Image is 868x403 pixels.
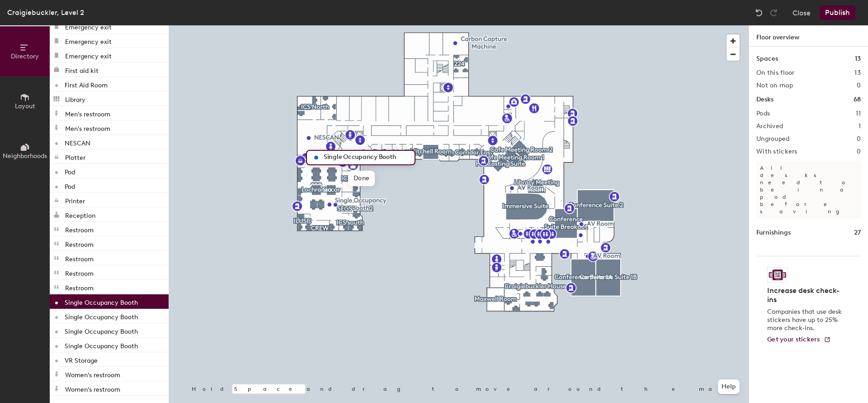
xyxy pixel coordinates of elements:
[756,54,778,64] h1: Spaces
[855,54,861,64] h1: 13
[756,82,793,89] h2: Not on map
[718,379,740,394] button: Help
[756,228,791,238] h1: Furnishings
[857,148,861,155] h2: 0
[756,123,783,130] h2: Archived
[793,5,811,20] button: Close
[65,137,90,147] p: NESCAN
[767,308,844,332] p: Companies that use desk stickers have up to 25% more check-ins.
[65,296,138,307] p: Single Occupancy Booth
[767,286,844,304] h4: Increase desk check-ins
[65,50,112,60] p: Emergency exit
[65,340,138,350] p: Single Occupancy Booth
[65,180,75,191] p: Pod
[65,325,138,336] p: Single Occupancy Booth
[65,195,85,205] p: Printer
[65,354,98,365] p: VR Storage
[756,69,795,77] h2: On this floor
[767,267,788,283] img: Sticker logo
[756,148,797,155] h2: With stickers
[7,7,84,18] div: Craigiebuckler, Level 2
[3,152,47,160] span: Neighborhoods
[756,95,774,105] h1: Desks
[65,383,120,393] p: Women's restroom
[65,93,85,104] p: Library
[11,53,39,60] span: Directory
[65,122,110,133] p: Men's restroom
[65,79,108,89] p: First Aid Room
[857,135,861,143] h2: 0
[756,161,861,219] p: All desks need to be in a pod before saving
[857,82,861,89] h2: 0
[65,282,94,292] p: Restroom
[769,8,778,17] img: Redo
[65,369,120,379] p: Women's restroom
[65,151,85,162] p: Plotter
[65,224,94,234] p: Restroom
[65,253,94,263] p: Restroom
[348,171,375,186] span: Done
[820,5,855,20] button: Publish
[767,336,831,344] a: Get your stickers
[65,35,112,46] p: Emergency exit
[15,102,35,110] span: Layout
[65,21,112,31] p: Emergency exit
[65,311,138,321] p: Single Occupancy Booth
[854,69,861,77] h2: 13
[749,25,868,47] h1: Floor overview
[767,336,820,343] span: Get your stickers
[65,267,94,278] p: Restroom
[65,64,99,75] p: First aid kit
[311,152,321,163] img: generic_marker
[65,238,94,249] p: Restroom
[859,123,861,130] h2: 1
[756,110,770,117] h2: Pods
[756,135,790,143] h2: Ungrouped
[65,166,75,176] p: Pod
[65,108,110,118] p: Men's restroom
[854,228,861,238] h1: 27
[854,95,861,105] h1: 68
[755,8,764,17] img: Undo
[65,209,95,220] p: Reception
[856,110,861,117] h2: 11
